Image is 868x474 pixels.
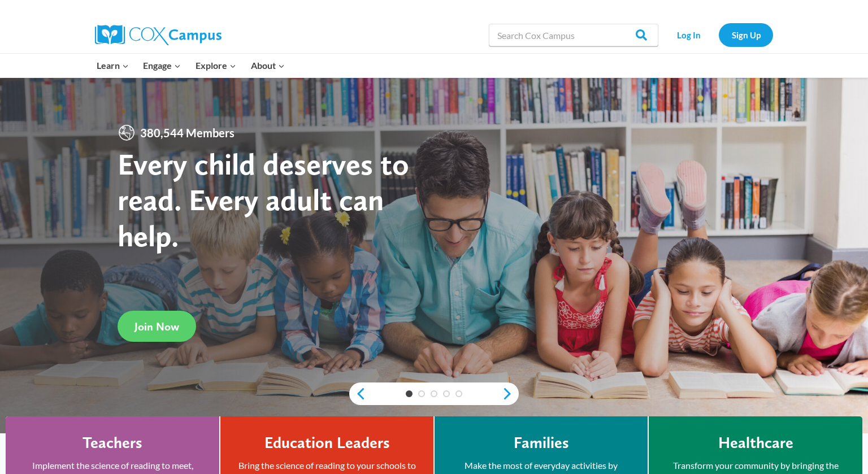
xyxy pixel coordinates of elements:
span: Engage [143,58,181,73]
span: Learn [97,58,129,73]
nav: Secondary Navigation [664,23,773,46]
a: next [502,387,519,401]
a: Sign Up [719,23,773,46]
a: 3 [431,390,437,397]
h4: Education Leaders [264,433,390,453]
a: 4 [443,390,450,397]
span: About [251,58,285,73]
a: 5 [455,390,462,397]
div: content slider buttons [349,382,519,405]
img: Cox Campus [95,25,222,45]
span: Join Now [134,320,179,333]
a: previous [349,387,366,401]
a: 1 [406,390,413,397]
a: Join Now [118,311,196,342]
span: 380,544 Members [136,124,239,142]
h4: Healthcare [718,433,793,453]
a: 2 [418,390,425,397]
h4: Families [514,433,569,453]
strong: Every child deserves to read. Every adult can help. [118,146,409,254]
span: Explore [196,58,236,73]
a: Log In [664,23,713,46]
nav: Primary Navigation [89,54,292,77]
h4: Teachers [83,433,142,453]
input: Search Cox Campus [489,24,658,46]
